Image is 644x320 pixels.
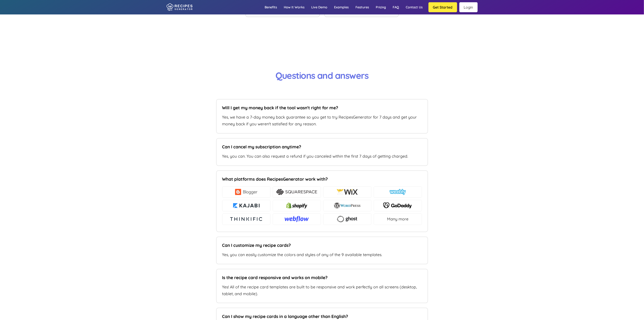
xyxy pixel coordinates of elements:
[229,216,263,222] img: platform-thinkific.svg
[337,189,358,195] img: platform-wix.jpg
[337,215,358,223] img: ghost.png
[261,1,281,14] a: Benefits
[276,189,317,195] img: platform-squarespace.png
[308,1,331,14] a: Live demo
[222,284,422,297] p: Yes! All of the recipe card templates are built to be responsive and work perfectly on all screen...
[403,1,426,14] a: Contact us
[222,144,420,150] h5: Can I cancel my subscription anytime?
[222,153,422,160] p: Yes, you can. You can also request a refund if you canceled within the first 7 days of getting ch...
[334,203,360,209] img: platform-wordpress.png
[281,1,308,14] a: How it works
[222,114,422,128] p: Yes, we have a 7-day money back guarantee so you get to try RecipesGenerator for 7 days and get y...
[235,189,257,195] img: platform-blogger.png
[222,177,420,182] h5: What platforms does RecipesGenerator work with?
[222,243,420,248] h5: Can I customize my recipe cards?
[390,1,403,14] a: FAQ
[383,203,413,209] img: platform-godaddy.svg
[373,1,390,14] a: Pricing
[285,216,309,222] img: webflow.png
[459,2,478,12] a: Login
[331,1,352,14] a: Examples
[232,70,412,81] h3: Questions and answers
[222,275,420,280] h5: Is the recipe card responsive and works on mobile?
[232,203,260,209] img: platform-kajabi.png
[352,1,373,14] a: Features
[286,203,307,209] img: platform-shopify.png
[222,252,422,258] p: Yes, you can easily customize the colors and styles of any of the 9 available templates.
[429,2,457,12] button: Get Started
[374,214,422,225] div: Many more
[390,189,406,195] img: platform-weebly.png
[222,314,420,319] h5: Can I show my recipe cards in a language other than English?
[222,105,420,111] h5: Will I get my money back if the tool wasn't right for me?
